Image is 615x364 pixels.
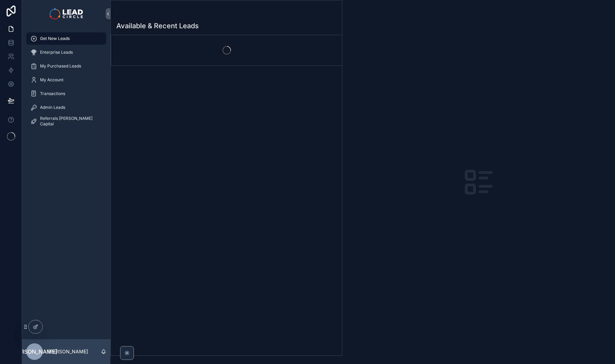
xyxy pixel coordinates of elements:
span: Get New Leads [40,36,70,41]
img: App logo [50,8,82,19]
a: My Account [26,74,106,86]
a: Transactions [26,87,106,100]
a: Admin Leads [26,101,106,114]
span: Admin Leads [40,105,65,110]
span: Enterprise Leads [40,50,73,55]
span: My Account [40,77,64,83]
a: Get New Leads [26,32,106,45]
a: Referrals [PERSON_NAME] Capital [26,115,106,127]
span: [PERSON_NAME] [12,347,57,356]
p: [PERSON_NAME] [48,348,88,355]
h1: Available & Recent Leads [116,21,199,31]
span: Transactions [40,91,65,96]
span: Referrals [PERSON_NAME] Capital [40,116,99,127]
a: Enterprise Leads [26,46,106,59]
div: scrollable content [22,28,110,136]
a: My Purchased Leads [26,60,106,72]
span: My Purchased Leads [40,63,81,69]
